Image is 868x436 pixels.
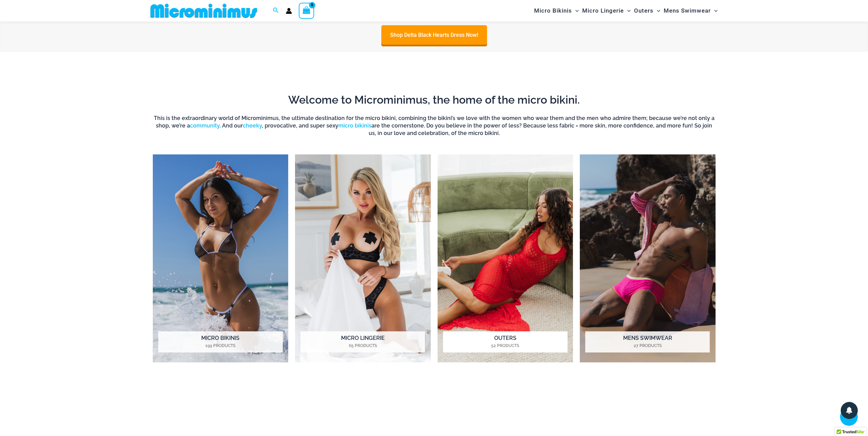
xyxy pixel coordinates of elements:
[243,122,262,129] a: cheeky
[158,331,283,352] h2: Micro Bikinis
[653,2,660,19] span: Menu Toggle
[534,2,572,19] span: Micro Bikinis
[153,380,716,432] iframe: TrustedSite Certified
[662,2,719,19] a: Mens SwimwearMenu ToggleMenu Toggle
[438,154,573,363] img: Outers
[531,1,721,20] nav: Site Navigation
[443,343,568,349] mark: 52 Products
[153,115,716,137] h6: This is the extraordinary world of Microminimus, the ultimate destination for the micro bikini, c...
[295,154,431,363] img: Micro Lingerie
[299,3,314,18] a: View Shopping Cart, empty
[572,2,579,19] span: Menu Toggle
[443,331,568,352] h2: Outers
[300,343,425,349] mark: 65 Products
[580,154,716,363] img: Mens Swimwear
[664,2,711,19] span: Mens Swimwear
[273,6,279,15] a: Search icon link
[381,25,487,45] a: Shop Delta Black Hearts Dress Now!
[532,2,580,19] a: Micro BikinisMenu ToggleMenu Toggle
[438,154,573,363] a: Visit product category Outers
[190,122,220,129] a: community
[148,3,260,18] img: MM SHOP LOGO FLAT
[632,2,662,19] a: OutersMenu ToggleMenu Toggle
[634,2,653,19] span: Outers
[585,331,710,352] h2: Mens Swimwear
[295,154,431,363] a: Visit product category Micro Lingerie
[300,331,425,352] h2: Micro Lingerie
[580,2,632,19] a: Micro LingerieMenu ToggleMenu Toggle
[286,8,292,14] a: Account icon link
[711,2,718,19] span: Menu Toggle
[158,343,283,349] mark: 199 Products
[582,2,624,19] span: Micro Lingerie
[585,343,710,349] mark: 27 Products
[153,154,289,363] img: Micro Bikinis
[624,2,631,19] span: Menu Toggle
[153,93,716,107] h2: Welcome to Microminimus, the home of the micro bikini.
[153,154,289,363] a: Visit product category Micro Bikinis
[338,122,371,129] a: micro bikinis
[580,154,716,363] a: Visit product category Mens Swimwear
